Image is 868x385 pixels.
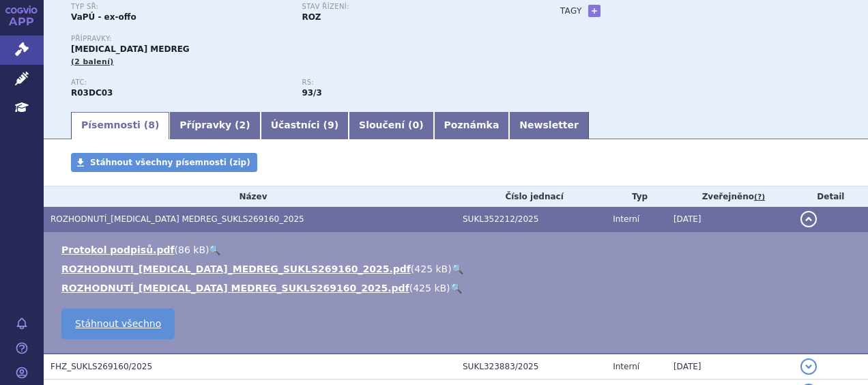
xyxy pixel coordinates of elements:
span: Interní [613,214,639,224]
span: ROZHODNUTÍ_MONTELUKAST MEDREG_SUKLS269160_2025 [50,214,304,224]
th: Detail [794,186,868,207]
span: Interní [613,362,639,371]
a: ROZHODNUTI_[MEDICAL_DATA]_MEDREG_SUKLS269160_2025.pdf [61,263,411,274]
td: SUKL323883/2025 [456,354,606,380]
th: Zveřejněno [667,186,794,207]
th: Název [44,186,456,207]
a: Poznámka [434,112,510,139]
td: [DATE] [667,207,794,232]
a: Stáhnout všechno [61,309,175,339]
span: (2 balení) [71,57,114,66]
a: Protokol podpisů.pdf [61,244,175,255]
a: + [588,5,601,17]
abbr: (?) [754,192,765,202]
span: 425 kB [413,283,446,294]
p: ATC: [71,79,288,87]
strong: MONTELUKAST [71,88,113,98]
li: ( ) [61,262,854,276]
a: Stáhnout všechny písemnosti (zip) [71,153,257,172]
button: detail [800,358,817,375]
span: [MEDICAL_DATA] MEDREG [71,44,190,54]
span: Stáhnout všechny písemnosti (zip) [90,158,250,167]
p: Typ SŘ: [71,3,288,11]
li: ( ) [61,281,854,295]
strong: preventivní antiastmatika, antileukotrieny, p.o. [302,88,321,98]
a: Účastníci (9) [261,112,349,139]
strong: ROZ [302,12,321,22]
th: Typ [606,186,667,207]
h3: Tagy [560,3,582,19]
a: Sloučení (0) [349,112,433,139]
a: 🔍 [209,244,220,255]
th: Číslo jednací [456,186,606,207]
span: 8 [148,119,155,130]
a: Newsletter [509,112,589,139]
span: 86 kB [178,244,205,255]
button: detail [800,211,817,227]
strong: VaPÚ - ex-offo [71,12,136,22]
span: FHZ_SUKLS269160/2025 [50,362,152,371]
a: ROZHODNUTÍ_[MEDICAL_DATA] MEDREG_SUKLS269160_2025.pdf [61,283,409,294]
span: 9 [328,119,334,130]
span: 425 kB [414,263,448,274]
a: Přípravky (2) [169,112,260,139]
span: 2 [240,119,246,130]
td: SUKL352212/2025 [456,207,606,232]
p: Stav řízení: [302,3,519,11]
span: 0 [412,119,419,130]
p: RS: [302,79,519,87]
td: [DATE] [667,354,794,380]
p: Přípravky: [71,35,533,43]
a: 🔍 [450,283,462,294]
li: ( ) [61,243,854,257]
a: Písemnosti (8) [71,112,169,139]
a: 🔍 [452,263,463,274]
